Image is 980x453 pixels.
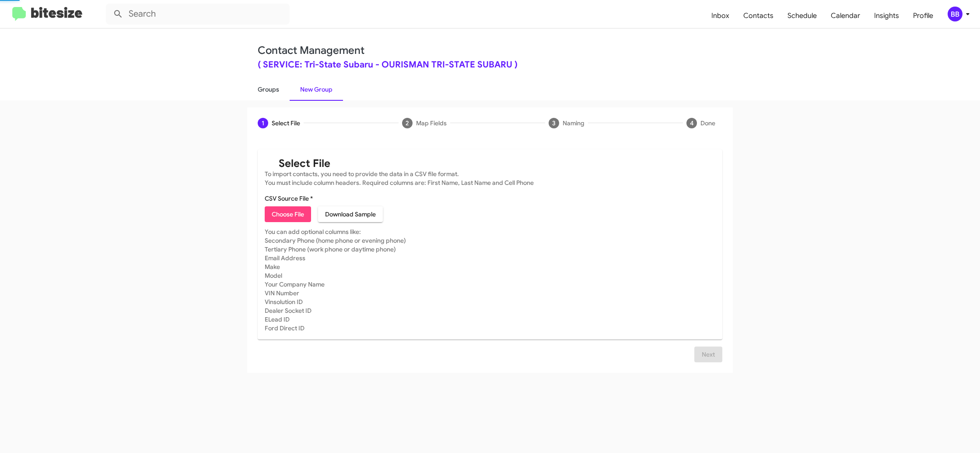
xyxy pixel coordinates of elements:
div: ( SERVICE: Tri-State Subaru - OURISMAN TRI-STATE SUBARU ) [258,60,722,69]
button: BB [940,7,970,21]
span: Choose File [272,206,304,222]
a: Inbox [704,3,736,28]
mat-card-title: Select File [265,156,715,168]
mat-card-subtitle: You can add optional columns like: Secondary Phone (home phone or evening phone) Tertiary Phone (... [265,227,715,333]
a: Insights [867,3,906,28]
button: Download Sample [318,206,383,222]
label: CSV Source File * [265,194,313,203]
input: Search [106,4,290,25]
mat-card-subtitle: To import contacts, you need to provide the data in a CSV file format. You must include column he... [265,170,715,187]
span: Download Sample [325,206,376,222]
a: Contacts [736,3,780,28]
span: Next [701,347,715,362]
div: BB [948,7,962,21]
a: Profile [906,3,940,28]
a: New Group [290,78,343,101]
a: Schedule [780,3,824,28]
button: Next [694,347,722,362]
button: Choose File [265,206,311,222]
a: Groups [247,78,290,101]
a: Calendar [824,3,867,28]
a: Contact Management [258,44,364,57]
